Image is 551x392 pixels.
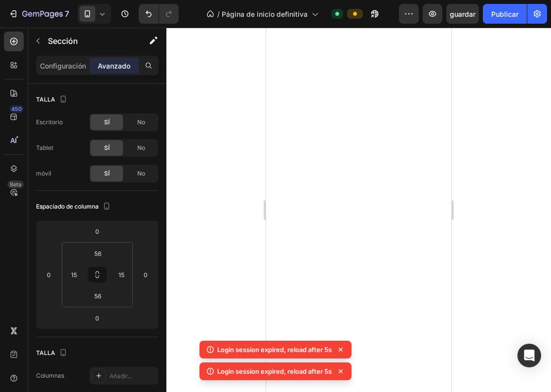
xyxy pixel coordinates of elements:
div: 450 [9,105,24,113]
span: / [217,9,220,19]
span: SÍ [104,169,110,178]
div: Abrir Intercom Messenger [517,344,541,367]
button: Publicar [483,4,527,24]
p: Sección [48,35,129,47]
div: Añadir... [110,372,156,381]
span: guardar [450,10,475,18]
p: Configuración [40,61,86,71]
button: guardar [446,4,479,24]
input: 15px [67,267,81,282]
p: Avanzado [98,61,130,71]
iframe: Área de diseño [266,28,451,392]
p: Login session expired, reload after 5s [217,366,332,376]
input: 0 [87,224,107,239]
input: 0 [87,311,107,325]
input: 56 píxeles [88,288,108,303]
span: No [137,118,145,127]
input: 56 píxeles [88,246,108,261]
input: 0 [138,267,153,282]
span: SÍ [104,118,110,127]
div: Columnas [36,371,64,380]
div: Deshacer/Rehacer [139,4,179,24]
div: TALLA [36,93,69,107]
div: Tablet [36,143,53,152]
span: Página de inicio definitiva [222,9,308,19]
p: Login session expired, reload after 5s [217,345,332,355]
div: Escritorio [36,118,63,127]
div: Publicar [491,9,518,19]
span: No [137,143,145,152]
div: Beta [7,180,24,188]
input: 0 [41,267,56,282]
input: 15px [114,267,129,282]
p: 7 [65,8,69,20]
span: SÍ [104,143,110,152]
span: No [137,169,145,178]
div: TALLA [36,347,69,360]
button: 7 [4,4,74,24]
div: móvil [36,169,51,178]
div: Espaciado de columna [36,200,113,214]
